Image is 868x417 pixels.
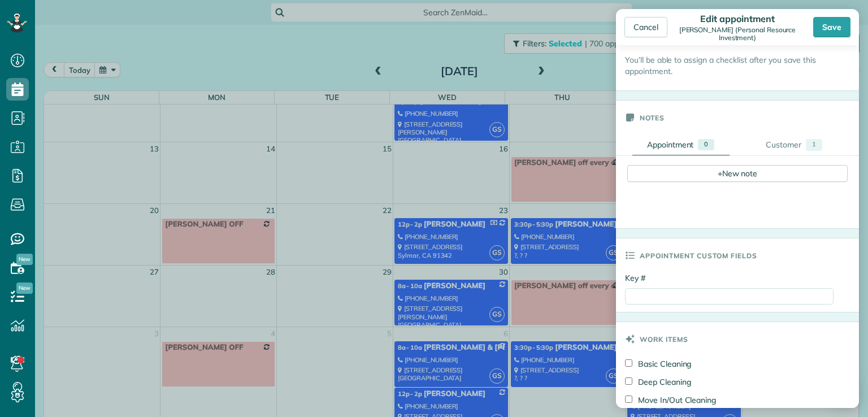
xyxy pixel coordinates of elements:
[624,17,667,37] div: Cancel
[16,283,33,294] span: New
[625,396,632,403] input: Move In/Out Cleaning
[672,13,802,24] div: Edit appointment
[625,394,716,406] label: Move In/Out Cleaning
[718,168,722,178] span: +
[640,322,688,356] h3: Work items
[698,139,714,150] div: 0
[625,358,691,370] label: Basic Cleaning
[625,377,632,385] input: Deep Cleaning
[625,359,632,367] input: Basic Cleaning
[16,254,33,265] span: New
[625,376,691,388] label: Deep Cleaning
[766,139,801,151] div: Customer
[647,139,694,150] div: Appointment
[640,238,757,272] h3: Appointment custom fields
[640,101,665,134] h3: Notes
[627,165,848,182] div: New note
[625,54,859,77] p: You’ll be able to assign a checklist after you save this appointment.
[625,272,645,284] label: Key #
[672,26,802,42] div: [PERSON_NAME] (Personal Resource Investment)
[806,139,822,151] div: 1
[813,17,850,37] div: Save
